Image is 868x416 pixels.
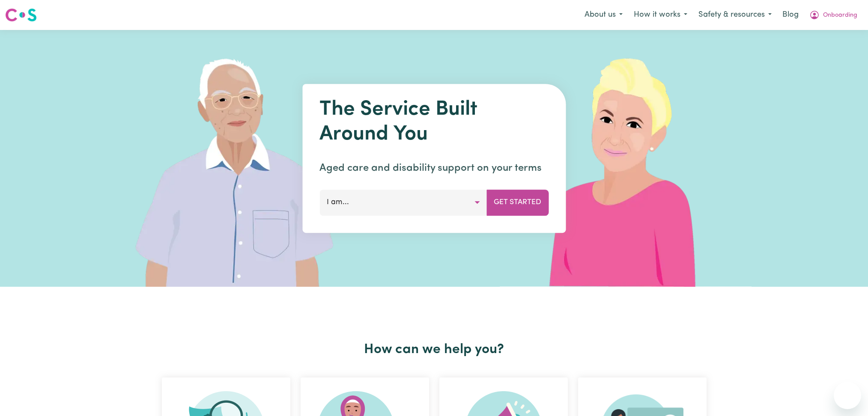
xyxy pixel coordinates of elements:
a: Blog [777,6,804,24]
h2: How can we help you? [157,342,712,358]
p: Aged care and disability support on your terms [319,160,549,176]
button: Get Started [486,190,549,215]
img: Careseekers logo [5,7,37,23]
button: About us [579,6,628,24]
button: I am... [319,190,487,215]
iframe: Button to launch messaging window [834,382,861,409]
button: How it works [628,6,693,24]
a: Careseekers logo [5,5,37,25]
button: Safety & resources [693,6,777,24]
span: Onboarding [823,11,857,20]
button: My Account [804,6,863,24]
h1: The Service Built Around You [319,98,549,147]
